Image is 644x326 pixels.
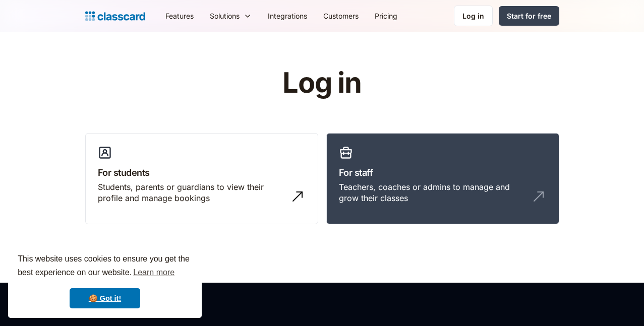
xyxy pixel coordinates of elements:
[70,288,140,308] a: dismiss cookie message
[339,181,526,204] div: Teachers, coaches or admins to manage and grow their classes
[98,166,306,179] h3: For students
[367,5,405,27] a: Pricing
[326,133,559,225] a: For staffTeachers, coaches or admins to manage and grow their classes
[98,181,285,204] div: Students, parents or guardians to view their profile and manage bookings
[157,5,202,27] a: Features
[315,5,367,27] a: Customers
[260,5,315,27] a: Integrations
[132,265,176,280] a: learn more about cookies
[462,11,484,21] div: Log in
[499,6,559,26] a: Start for free
[18,253,192,280] span: This website uses cookies to ensure you get the best experience on our website.
[85,9,145,23] a: home
[210,11,240,21] div: Solutions
[507,11,551,21] div: Start for free
[339,166,547,179] h3: For staff
[162,68,482,99] h1: Log in
[454,6,493,26] a: Log in
[8,243,202,318] div: cookieconsent
[202,5,260,27] div: Solutions
[85,133,318,225] a: For studentsStudents, parents or guardians to view their profile and manage bookings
